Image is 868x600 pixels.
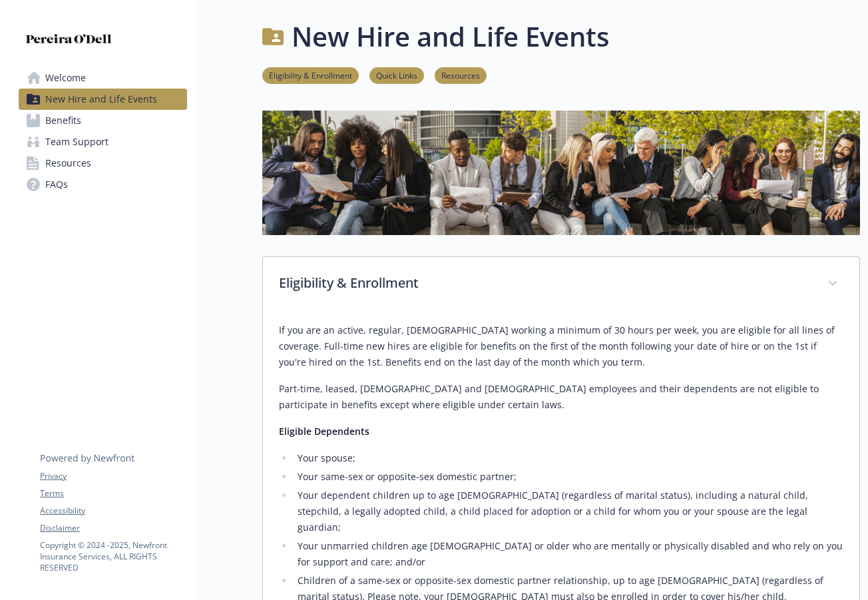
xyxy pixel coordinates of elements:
[19,67,187,89] a: Welcome
[40,487,186,499] a: Terms
[19,152,187,174] a: Resources
[294,487,843,535] li: Your dependent children up to age [DEMOGRAPHIC_DATA] (regardless of marital status), including a ...
[45,152,91,174] span: Resources
[45,174,68,195] span: FAQs
[262,111,860,235] img: new hire page banner
[262,69,359,81] a: Eligibility & Enrollment
[294,450,843,466] li: Your spouse;
[45,131,108,152] span: Team Support
[19,131,187,152] a: Team Support
[279,425,369,438] strong: Eligible Dependents
[279,381,843,413] p: Part-time, leased, [DEMOGRAPHIC_DATA] and [DEMOGRAPHIC_DATA] employees and their dependents are n...
[45,110,81,131] span: Benefits
[279,322,843,370] p: If you are an active, regular, [DEMOGRAPHIC_DATA] working a minimum of 30 hours per week, you are...
[294,538,843,570] li: Your unmarried children age [DEMOGRAPHIC_DATA] or older who are mentally or physically disabled a...
[263,257,859,312] div: Eligibility & Enrollment
[369,69,424,81] a: Quick Links
[292,17,609,57] h1: New Hire and Life Events
[45,67,86,89] span: Welcome
[435,69,487,81] a: Resources
[19,174,187,195] a: FAQs
[19,89,187,110] a: New Hire and Life Events
[40,522,186,534] a: Disclaimer
[40,539,186,573] p: Copyright © 2024 - 2025 , Newfront Insurance Services, ALL RIGHTS RESERVED
[45,89,157,110] span: New Hire and Life Events
[40,505,186,517] a: Accessibility
[19,110,187,131] a: Benefits
[279,273,811,293] p: Eligibility & Enrollment
[40,470,186,482] a: Privacy
[294,469,843,485] li: Your same-sex or opposite-sex domestic partner;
